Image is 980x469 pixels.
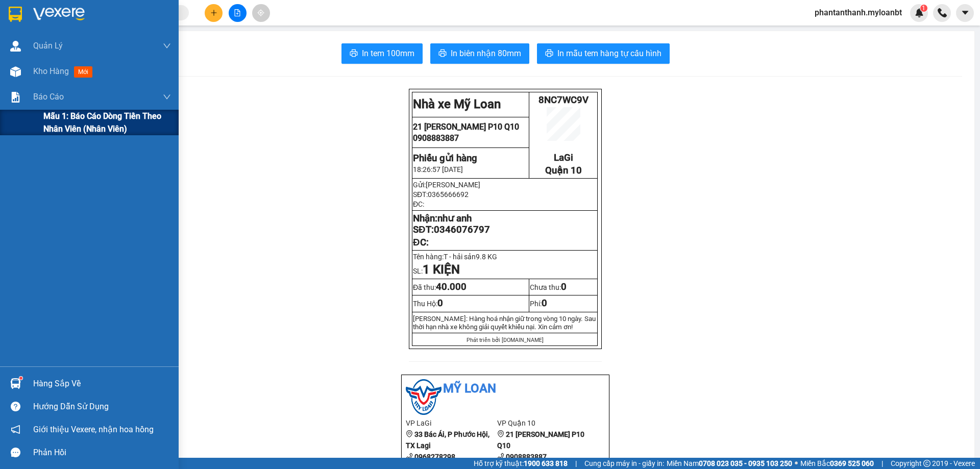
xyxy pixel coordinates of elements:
strong: 0708 023 035 - 0935 103 250 [699,459,792,467]
span: Giới thiệu Vexere, nhận hoa hồng [33,423,154,436]
button: aim [252,4,270,22]
span: LaGi [112,65,132,76]
span: 0908883887 [413,133,459,143]
strong: Nhà xe Mỹ Loan [4,5,92,19]
img: solution-icon [10,92,21,103]
span: Quản Lý [33,39,63,52]
span: notification [11,425,20,434]
img: phone-icon [938,8,947,17]
span: | [575,458,577,469]
strong: Nhận: SĐT: [413,213,489,235]
span: down [163,93,171,101]
span: 1 [922,5,925,12]
span: Cung cấp máy in - giấy in: [584,458,664,469]
span: [PERSON_NAME]: Hàng hoá nhận giữ trong vòng 10 ngày. Sau thời hạn nhà xe không giải quy... [413,315,596,331]
button: file-add [229,4,247,22]
span: 40.000 [436,281,467,292]
span: 8NC7WC9V [97,6,147,17]
strong: Nhà xe Mỹ Loan [413,97,501,111]
span: ĐC: [413,237,428,248]
span: phone [406,453,413,460]
button: printerIn mẫu tem hàng tự cấu hình [537,43,670,64]
strong: 0369 525 060 [830,459,874,467]
span: printer [438,49,447,59]
span: Phát triển bởi [DOMAIN_NAME] [467,337,544,343]
span: printer [350,49,358,59]
button: printerIn biên nhận 80mm [430,43,529,64]
span: copyright [923,460,930,467]
b: 0908883887 [506,453,547,461]
span: 8NC7WC9V [538,94,589,106]
span: environment [497,430,504,437]
span: ⚪️ [795,461,798,465]
span: | [881,458,883,469]
span: printer [545,49,553,59]
p: Tên hàng: [413,253,597,261]
span: như anh [437,213,472,224]
span: Miền Bắc [800,458,874,469]
span: phone [497,453,504,460]
span: In tem 100mm [362,47,414,60]
img: warehouse-icon [10,66,21,77]
td: Thu Hộ: [412,295,529,312]
span: message [11,448,20,457]
div: Hàng sắp về [33,376,171,391]
span: [PERSON_NAME] [426,181,480,189]
img: warehouse-icon [10,378,21,389]
span: T - hải sản [444,253,502,261]
span: 21 [PERSON_NAME] P10 Q10 [4,26,93,45]
span: 1 [423,262,430,277]
span: 0908883887 [4,46,50,56]
p: Gửi: [413,181,597,189]
li: VP Quận 10 [497,417,589,429]
strong: Phiếu gửi hàng [413,153,477,164]
span: Kho hàng [33,66,69,76]
span: 21 [PERSON_NAME] P10 Q10 [413,122,519,132]
button: plus [205,4,223,22]
td: Đã thu: [412,279,529,295]
span: 0 [437,298,443,309]
strong: KIỆN [430,262,460,277]
strong: Phiếu gửi hàng [4,65,68,76]
img: warehouse-icon [10,41,21,52]
span: In mẫu tem hàng tự cấu hình [557,47,661,60]
b: 0968278298 [414,453,455,461]
li: Mỹ Loan [406,379,605,399]
span: down [163,42,171,50]
div: Phản hồi [33,445,171,460]
img: icon-new-feature [915,8,924,17]
span: Miền Nam [667,458,792,469]
td: Chưa thu: [529,279,598,295]
td: Phí: [529,295,598,312]
span: Mẫu 1: Báo cáo dòng tiền theo nhân viên (Nhân viên) [43,110,171,135]
span: SL: [413,267,460,275]
img: logo-vxr [9,7,22,22]
span: Quận 10 [545,165,582,176]
span: 0346076797 [434,224,490,235]
sup: 1 [920,5,927,12]
span: phantanthanh.myloanbt [806,6,910,19]
span: SĐT: [413,190,469,199]
span: ĐC: [413,200,424,208]
span: LaGi [554,152,573,163]
span: In biên nhận 80mm [451,47,521,60]
button: caret-down [956,4,974,22]
span: 0 [561,281,567,292]
b: 33 Bác Ái, P Phước Hội, TX Lagi [406,430,489,450]
span: 0 [542,298,547,309]
span: file-add [234,9,241,16]
span: 0365666692 [428,190,469,199]
span: environment [406,430,413,437]
strong: 1900 633 818 [524,459,568,467]
button: printerIn tem 100mm [341,43,423,64]
span: 18:26:57 [DATE] [413,165,463,174]
span: caret-down [961,8,970,17]
li: VP LaGi [406,417,497,429]
span: Hỗ trợ kỹ thuật: [474,458,568,469]
sup: 1 [19,377,22,380]
span: Báo cáo [33,90,64,103]
span: question-circle [11,402,20,411]
img: logo.jpg [406,379,442,415]
b: 21 [PERSON_NAME] P10 Q10 [497,430,584,450]
span: mới [74,66,92,78]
